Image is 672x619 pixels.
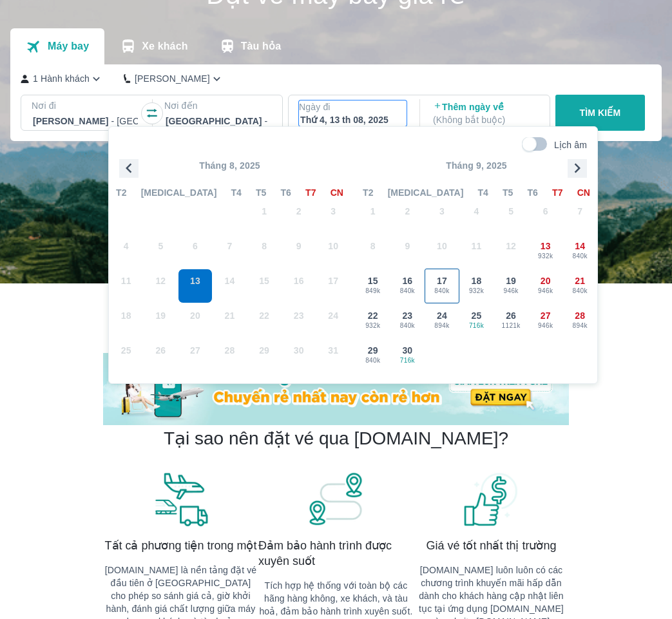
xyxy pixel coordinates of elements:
[368,344,378,357] span: 29
[425,269,459,303] button: 17840k
[368,274,378,287] span: 15
[462,471,520,528] img: banner
[281,186,291,199] span: T6
[391,321,425,331] span: 840k
[563,286,597,296] span: 840k
[356,159,597,172] p: Tháng 9, 2025
[368,309,378,322] span: 22
[503,186,513,199] span: T5
[356,286,390,296] span: 849k
[135,72,210,85] p: [PERSON_NAME]
[528,234,563,269] button: 13932k
[541,309,551,322] span: 27
[48,40,89,53] p: Máy bay
[164,99,272,112] p: Nơi đến
[105,538,257,553] span: Tất cả phương tiện trong một
[580,106,621,119] p: TÌM KIẾM
[460,286,494,296] span: 932k
[402,309,412,322] span: 23
[577,186,590,199] span: CN
[433,113,538,126] p: ( Không bắt buộc )
[528,269,563,303] button: 20946k
[10,28,296,64] div: transportation tabs
[151,471,209,528] img: banner
[33,72,90,85] p: 1 Hành khách
[388,186,464,199] span: [MEDICAL_DATA]
[258,538,414,569] span: Đảm bảo hành trình được xuyên suốt
[552,186,562,199] span: T7
[529,251,562,262] span: 932k
[437,309,447,322] span: 24
[562,234,597,269] button: 14840k
[472,309,482,322] span: 25
[494,321,528,331] span: 1121k
[21,72,103,86] button: 1 Hành khách
[426,538,556,553] span: Giá vé tốt nhất thị trường
[433,100,538,126] p: Thêm ngày về
[363,186,373,199] span: T2
[562,303,597,338] button: 28894k
[575,240,585,252] span: 14
[391,286,425,296] span: 840k
[460,321,494,331] span: 716k
[356,303,390,338] button: 22932k
[124,72,224,86] button: [PERSON_NAME]
[258,579,414,618] p: Tích hợp hệ thống với toàn bộ các hãng hàng không, xe khách, và tàu hoả, đảm bảo hành trình xuyên...
[529,286,562,296] span: 946k
[459,303,494,338] button: 25716k
[494,286,528,296] span: 946k
[402,274,412,287] span: 16
[554,138,587,151] p: Lịch âm
[425,286,459,296] span: 840k
[307,471,365,528] img: banner
[390,303,425,338] button: 23840k
[231,186,242,199] span: T4
[555,95,645,131] button: TÌM KIẾM
[402,344,412,357] span: 30
[575,309,585,322] span: 28
[356,321,390,331] span: 932k
[528,186,538,199] span: T6
[103,304,569,327] h2: Chương trình giảm giá
[305,186,316,199] span: T7
[494,269,528,303] button: 19946k
[109,159,350,172] p: Tháng 8, 2025
[390,269,425,303] button: 16840k
[528,303,563,338] button: 27946k
[356,269,390,303] button: 15849k
[541,240,551,252] span: 13
[241,40,282,53] p: Tàu hỏa
[300,113,405,126] div: Thứ 4, 13 th 08, 2025
[142,40,187,53] p: Xe khách
[529,321,562,331] span: 946k
[506,309,516,322] span: 26
[478,186,488,199] span: T4
[103,353,569,425] img: banner-home
[299,100,407,113] p: Ngày đi
[391,356,425,366] span: 716k
[575,274,585,287] span: 21
[541,274,551,287] span: 20
[356,356,390,366] span: 840k
[116,186,126,199] span: T2
[356,338,390,373] button: 29840k
[164,427,508,450] h2: Tại sao nên đặt vé qua [DOMAIN_NAME]?
[141,186,217,199] span: [MEDICAL_DATA]
[390,338,425,373] button: 30716k
[256,186,266,199] span: T5
[563,321,597,331] span: 894k
[494,303,528,338] button: 261121k
[562,269,597,303] button: 21840k
[437,274,447,287] span: 17
[425,303,459,338] button: 24894k
[506,274,516,287] span: 19
[331,186,343,199] span: CN
[425,321,459,331] span: 894k
[563,251,597,262] span: 840k
[472,274,482,287] span: 18
[32,99,139,112] p: Nơi đi
[459,269,494,303] button: 18932k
